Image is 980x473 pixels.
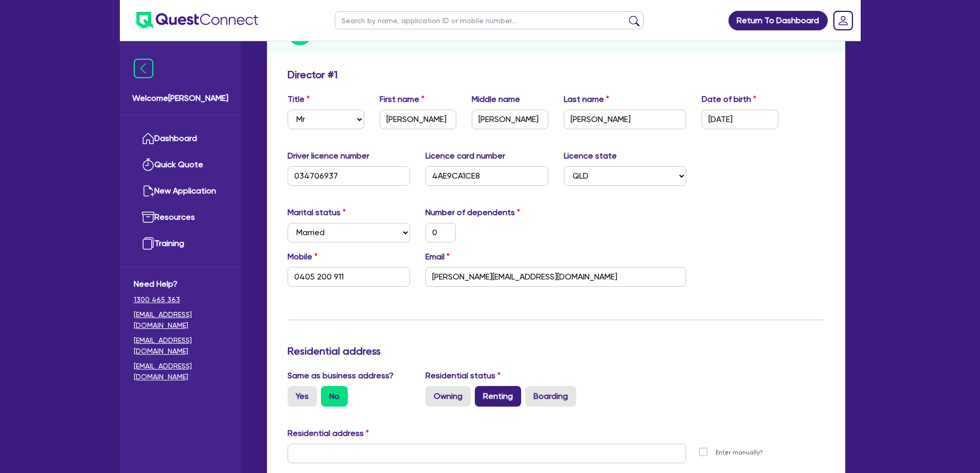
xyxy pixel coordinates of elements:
a: Return To Dashboard [728,11,828,30]
label: Enter manually? [716,448,763,458]
a: Dashboard [134,126,227,152]
a: New Application [134,178,227,204]
h3: Residential address [288,345,825,357]
label: Marital status [288,206,346,219]
h3: Director # 1 [288,68,337,81]
input: Search by name, application ID or mobile number... [335,11,644,29]
label: Residential status [425,370,501,382]
label: Driver licence number [288,150,369,162]
label: Owning [425,386,471,407]
img: icon-menu-close [134,59,153,78]
img: quest-connect-logo-blue [136,12,258,29]
a: [EMAIL_ADDRESS][DOMAIN_NAME] [134,309,227,331]
label: Boarding [525,386,576,407]
img: new-application [142,185,154,197]
a: [EMAIL_ADDRESS][DOMAIN_NAME] [134,361,227,382]
label: No [321,386,348,407]
img: training [142,237,154,250]
img: resources [142,211,154,223]
a: Dropdown toggle [830,7,857,34]
a: Resources [134,204,227,231]
label: Licence card number [425,150,505,162]
tcxspan: Call 1300 465 363 via 3CX [134,295,180,304]
label: Same as business address? [288,370,394,382]
label: Middle name [472,93,520,106]
label: Licence state [564,150,617,162]
label: Number of dependents [425,206,520,219]
label: First name [380,93,424,106]
a: [EMAIL_ADDRESS][DOMAIN_NAME] [134,335,227,357]
label: Yes [288,386,317,407]
span: Need Help? [134,278,227,290]
img: quick-quote [142,159,154,171]
label: Last name [564,93,609,106]
label: Date of birth [702,93,756,106]
label: Renting [475,386,521,407]
a: Quick Quote [134,152,227,178]
label: Email [425,251,450,263]
label: Title [288,93,310,106]
span: Welcome [PERSON_NAME] [132,92,228,104]
a: Training [134,231,227,257]
input: DD / MM / YYYY [702,110,778,129]
label: Residential address [288,427,369,440]
label: Mobile [288,251,317,263]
